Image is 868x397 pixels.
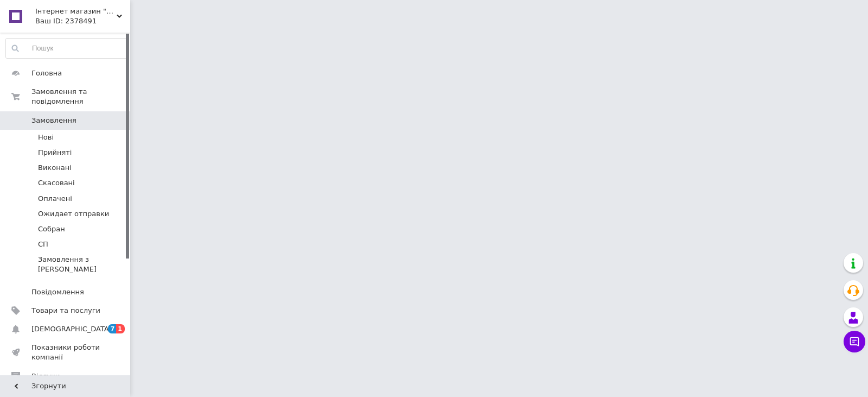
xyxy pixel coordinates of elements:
span: Інтернет магазин "Листівки для душі" [35,7,117,16]
span: Ожидает отправки [38,209,109,219]
span: Товари та послуги [31,306,100,316]
span: Скасовані [38,178,75,188]
span: Показники роботи компанії [31,343,100,362]
span: Відгуки [31,371,60,381]
span: Замовлення [31,116,76,125]
span: Нові [38,133,54,142]
span: Повідомлення [31,287,84,297]
span: Виконані [38,163,72,173]
span: Оплачені [38,194,72,204]
span: Головна [31,68,62,78]
span: Замовлення з [PERSON_NAME] [38,255,127,274]
div: Ваш ID: 2378491 [35,16,130,26]
span: [DEMOGRAPHIC_DATA] [31,324,112,334]
span: 1 [116,324,125,333]
span: 7 [108,324,117,333]
span: СП [38,240,48,249]
button: Чат з покупцем [844,331,865,352]
span: Замовлення та повідомлення [31,87,130,106]
span: Прийняті [38,148,72,157]
span: Собран [38,224,65,234]
input: Пошук [6,39,127,58]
